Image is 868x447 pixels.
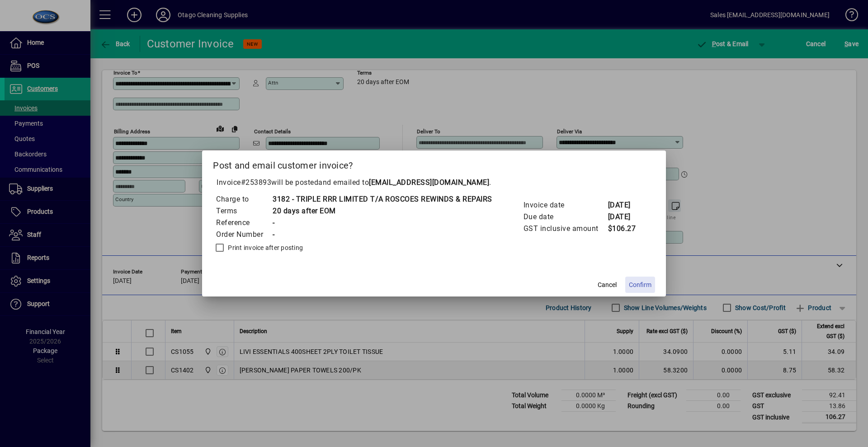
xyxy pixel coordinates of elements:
button: Cancel [593,277,622,293]
td: Invoice date [523,199,608,211]
td: Due date [523,211,608,223]
p: Invoice will be posted . [213,177,655,188]
td: Charge to [216,193,272,205]
td: - [272,217,492,229]
button: Confirm [625,277,655,293]
h2: Post and email customer invoice? [202,151,666,177]
td: Reference [216,217,272,229]
td: 20 days after EOM [272,205,492,217]
span: Cancel [598,280,617,290]
span: and emailed to [318,178,489,187]
span: Confirm [629,280,651,290]
span: #253893 [241,178,272,187]
td: Terms [216,205,272,217]
td: 3182 - TRIPLE RRR LIMITED T/A ROSCOES REWINDS & REPAIRS [272,193,492,205]
td: $106.27 [608,223,644,235]
td: [DATE] [608,211,644,223]
b: [EMAIL_ADDRESS][DOMAIN_NAME] [369,178,489,187]
td: Order Number [216,229,272,240]
td: - [272,229,492,240]
label: Print invoice after posting [226,243,303,252]
td: [DATE] [608,199,644,211]
td: GST inclusive amount [523,223,608,235]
